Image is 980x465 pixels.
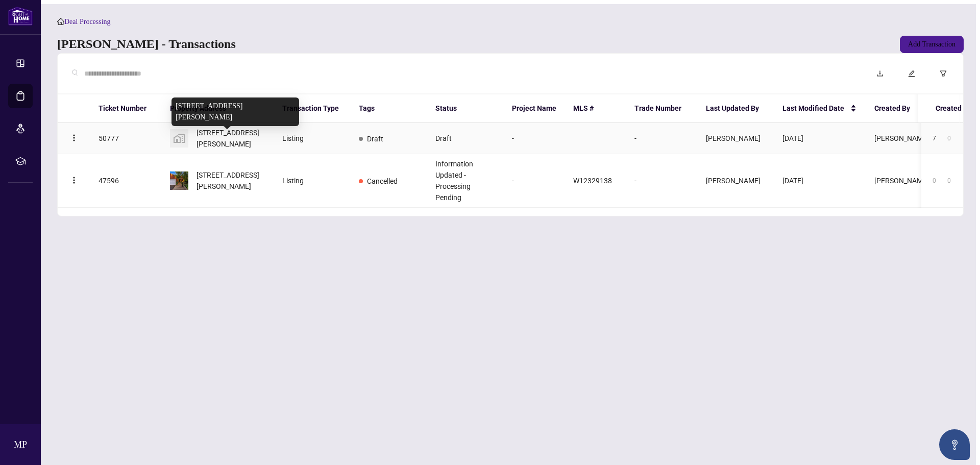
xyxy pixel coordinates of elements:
img: Logo [70,176,78,184]
span: MP [14,437,27,452]
span: edit [908,70,915,77]
td: - [626,154,698,208]
th: Status [427,94,504,123]
th: Transaction Type [274,94,351,123]
img: Logo [70,134,78,142]
button: Logo [66,130,82,146]
span: Last Modified Date [782,103,844,114]
a: [PERSON_NAME] - Transactions [57,36,236,53]
td: Listing [274,154,351,208]
td: Draft [427,123,504,154]
div: [STREET_ADDRESS][PERSON_NAME] [171,97,299,126]
span: [PERSON_NAME] [874,177,929,185]
th: Tags [351,94,427,123]
th: Project Name [504,94,565,123]
span: Add Transaction [908,36,955,53]
td: 47596 [90,154,162,208]
div: 0 [943,132,955,144]
td: - [504,123,565,154]
span: download [876,70,884,77]
span: Deal Processing [64,18,111,26]
span: home [57,18,64,25]
td: [PERSON_NAME] [698,154,774,208]
img: logo [8,7,33,26]
td: [PERSON_NAME] [698,123,774,154]
th: Created By [866,94,927,123]
button: Add Transaction [900,36,964,53]
td: 50777 [90,123,162,154]
td: Listing [274,123,351,154]
span: [PERSON_NAME] [874,134,929,142]
button: filter [932,62,955,85]
div: 7 [929,132,939,144]
span: [STREET_ADDRESS][PERSON_NAME] [197,169,266,192]
th: MLS # [565,94,626,123]
span: Cancelled [367,176,398,187]
img: thumbnail-img [170,172,188,190]
div: 0 [929,175,939,187]
td: - [504,154,565,208]
span: [DATE] [782,134,803,142]
img: thumbnail-img [170,129,188,148]
button: edit [900,62,923,85]
button: Logo [66,173,82,189]
th: Ticket Number [90,94,162,123]
td: - [626,123,698,154]
span: filter [940,70,947,77]
span: Draft [367,133,383,144]
div: 0 [943,175,955,187]
span: [DATE] [782,177,803,185]
button: download [868,62,892,85]
th: Trade Number [626,94,698,123]
th: Last Updated By [698,94,774,123]
span: [STREET_ADDRESS][PERSON_NAME] [197,127,266,150]
th: Last Modified Date [774,94,866,123]
td: Information Updated - Processing Pending [427,154,504,208]
button: Open asap [939,429,970,460]
span: W12329138 [573,177,612,185]
th: Property Address [162,94,274,123]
